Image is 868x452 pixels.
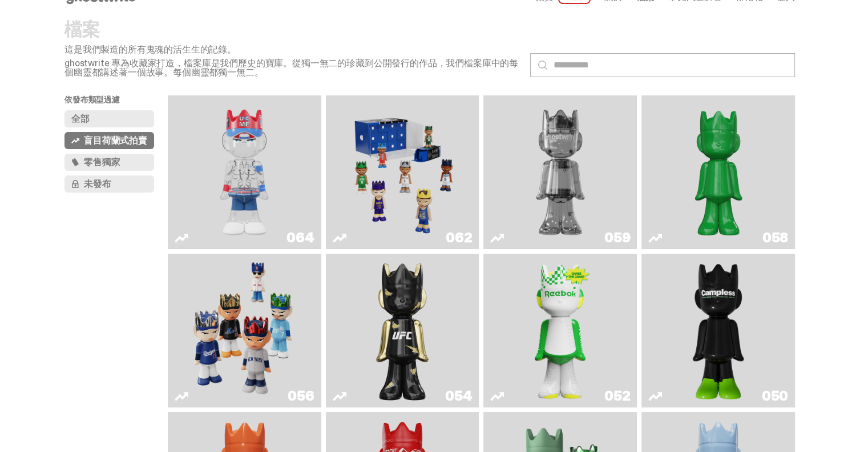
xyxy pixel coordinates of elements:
font: 零售獨家 [84,156,120,168]
a: 二 [490,100,630,245]
a: 無營地 [648,258,788,403]
button: 全部 [64,110,154,127]
font: 059 [604,229,630,246]
img: 遊戲臉（2025） [187,258,302,403]
font: 全部 [71,113,90,125]
img: 法庭勝利 [529,258,591,403]
font: 未發布 [84,178,111,190]
img: 紅寶石 [371,258,433,403]
a: 遊戲臉（2025） [333,100,473,245]
font: 盲目荷蘭式拍賣 [84,134,147,146]
font: 054 [445,387,472,405]
font: 052 [604,387,630,405]
font: 064 [286,229,314,246]
font: ghostwrite 專為收藏家打造，檔案庫是我們歷史的寶庫。從獨一無二的珍藏到公開發行的作品，我們檔案庫中的每個幽靈都講述著一個故事。每個幽靈都獨一無二。 [64,57,518,78]
font: 050 [762,387,788,405]
font: 依發布類型過濾 [64,94,120,105]
font: 這是我們製造的所有鬼魂的活生生的記錄。 [64,43,236,55]
img: 你看不見我 [187,100,302,245]
img: 無營地 [687,258,749,403]
img: 二 [503,100,618,245]
button: 零售獨家 [64,154,154,171]
font: 056 [288,387,314,405]
font: 062 [446,229,472,246]
img: 遊戲臉（2025） [345,100,460,245]
button: 未發布 [64,175,154,193]
a: 法庭勝利 [490,258,630,403]
button: 盲目荷蘭式拍賣 [64,132,154,149]
a: 你看不見我 [175,100,314,245]
font: 檔案 [64,17,100,41]
a: 薛丁格的幽靈：Sunday Green [648,100,788,245]
img: 薛丁格的幽靈：Sunday Green [661,100,776,245]
font: 058 [762,229,788,246]
a: 紅寶石 [333,258,473,403]
a: 遊戲臉（2025） [175,258,314,403]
